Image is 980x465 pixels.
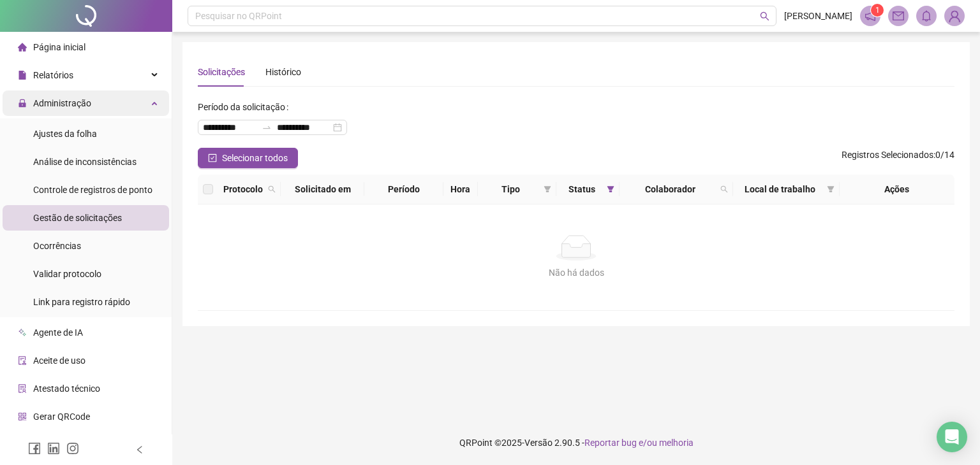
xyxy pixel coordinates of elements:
[18,43,27,52] span: home
[268,185,276,193] span: search
[871,4,884,17] sup: 1
[18,384,27,393] span: solution
[33,70,73,80] span: Relatórios
[945,6,964,25] img: 93460
[198,148,298,168] button: Selecionar todos
[784,9,852,23] span: [PERSON_NAME]
[604,180,617,199] span: filter
[33,355,85,366] span: Aceite de uso
[824,180,837,199] span: filter
[33,269,101,279] span: Validar protocolo
[625,182,715,196] span: Colaborador
[865,10,876,22] span: notification
[213,266,939,280] div: Não há dados
[33,297,130,307] span: Link para registro rápido
[364,175,443,204] th: Período
[760,11,769,21] span: search
[738,182,821,196] span: Local de trabalho
[483,182,539,196] span: Tipo
[28,442,41,455] span: facebook
[18,99,27,108] span: lock
[842,148,954,168] span: : 0 / 14
[718,180,731,199] span: search
[262,122,272,132] span: to
[172,420,980,465] footer: QRPoint © 2025 - 2.90.5 -
[875,6,880,15] span: 1
[33,42,85,52] span: Página inicial
[66,442,79,455] span: instagram
[135,445,144,454] span: left
[223,182,263,196] span: Protocolo
[33,129,97,139] span: Ajustes da folha
[443,175,477,204] th: Hora
[33,98,91,108] span: Administração
[262,122,272,132] span: swap-right
[33,185,152,195] span: Controle de registros de ponto
[524,438,553,448] span: Versão
[720,185,728,193] span: search
[208,154,217,162] span: check-square
[33,327,83,338] span: Agente de IA
[281,175,364,204] th: Solicitado em
[33,241,81,251] span: Ocorrências
[845,182,949,196] div: Ações
[842,150,933,160] span: Registros Selecionados
[937,422,967,452] div: Open Intercom Messenger
[893,10,904,22] span: mail
[541,180,554,199] span: filter
[222,151,288,165] span: Selecionar todos
[33,157,137,167] span: Análise de inconsistências
[33,411,90,422] span: Gerar QRCode
[561,182,602,196] span: Status
[198,97,293,117] label: Período da solicitação
[607,185,614,193] span: filter
[33,213,122,223] span: Gestão de solicitações
[544,185,551,193] span: filter
[18,71,27,80] span: file
[584,438,694,448] span: Reportar bug e/ou melhoria
[33,383,100,394] span: Atestado técnico
[265,65,301,79] div: Histórico
[18,412,27,421] span: qrcode
[47,442,60,455] span: linkedin
[265,180,278,199] span: search
[198,65,245,79] div: Solicitações
[921,10,932,22] span: bell
[827,185,835,193] span: filter
[18,356,27,365] span: audit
